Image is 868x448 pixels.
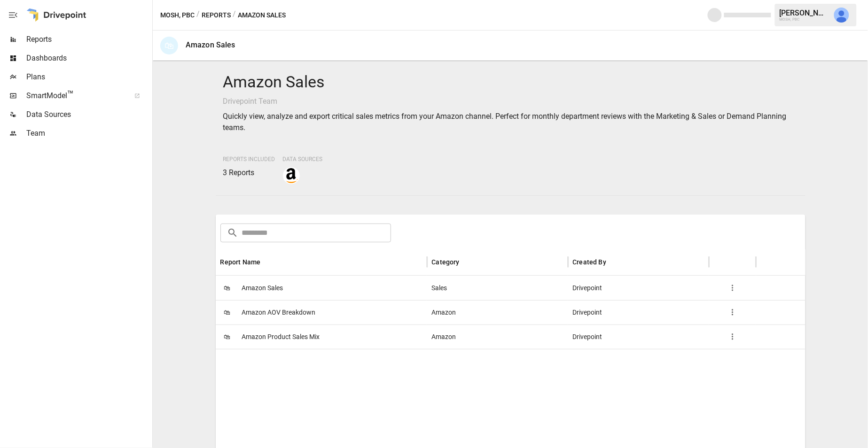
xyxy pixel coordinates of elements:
div: MOSH, PBC [780,17,829,22]
div: [PERSON_NAME] [780,8,829,17]
span: Amazon AOV Breakdown [242,301,316,324]
div: Amazon [427,324,568,349]
span: Amazon Sales [242,276,283,300]
div: / [196,9,200,21]
div: Created By [573,258,607,266]
span: 🛍 [220,281,235,295]
span: Amazon Product Sales Mix [242,325,320,349]
button: Sort [261,255,274,269]
span: ™ [67,89,74,100]
div: Drivepoint [568,276,709,300]
img: Jeff Gamsey [834,8,849,23]
p: Drivepoint Team [223,96,798,107]
div: 🛍 [160,37,178,54]
span: 🛍 [220,330,235,344]
div: Drivepoint [568,300,709,324]
span: Reports [26,34,150,45]
button: Sort [461,255,474,269]
p: Quickly view, analyze and export critical sales metrics from your Amazon channel. Perfect for mon... [223,111,798,133]
img: amazon [284,168,299,183]
div: / [233,9,236,21]
div: Category [432,258,460,266]
span: SmartModel [26,90,124,101]
button: MOSH, PBC [160,9,195,21]
span: Team [26,128,150,139]
div: Report Name [220,258,261,266]
div: Amazon Sales [186,40,235,49]
p: 3 Reports [223,167,275,178]
span: Data Sources [26,109,150,120]
span: Reports Included [223,156,275,162]
span: Dashboards [26,53,150,64]
button: Sort [607,255,620,269]
div: Sales [427,276,568,300]
button: Jeff Gamsey [829,2,855,28]
span: Plans [26,71,150,83]
div: Amazon [427,300,568,324]
div: Drivepoint [568,324,709,349]
span: Data Sources [283,156,323,162]
button: Reports [202,9,231,21]
h4: Amazon Sales [223,72,798,92]
span: 🛍 [220,305,235,319]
